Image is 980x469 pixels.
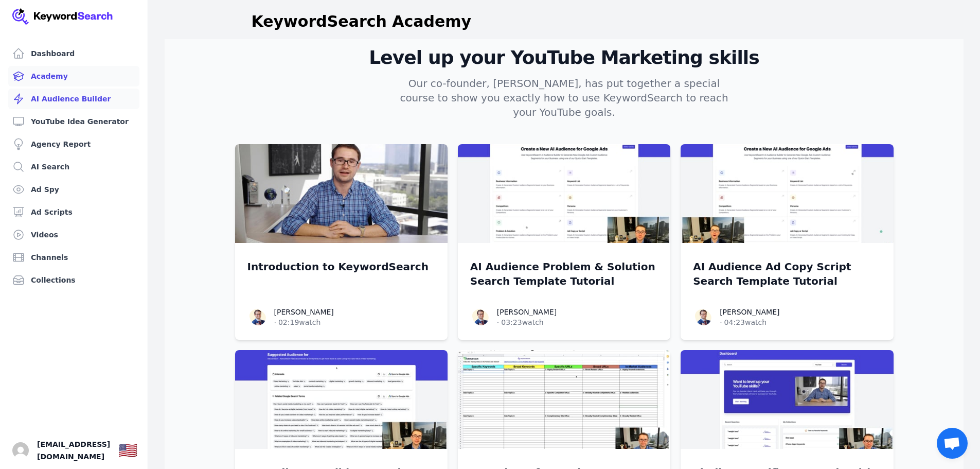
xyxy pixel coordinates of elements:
[8,247,139,268] a: Channels
[252,12,472,31] h1: KeywordSearch Academy
[720,317,722,327] span: ·
[501,317,543,327] span: 03:23 watch
[470,259,658,288] a: AI Audience Problem & Solution Search Template Tutorial
[8,179,139,200] a: Ad Spy
[8,66,139,86] a: Academy
[391,76,737,119] p: Our co-founder, [PERSON_NAME], has put together a special course to show you exactly how to use K...
[12,442,29,459] button: Open user button
[720,308,779,316] a: [PERSON_NAME]
[8,89,139,109] a: AI Audience Builder
[37,438,110,463] span: [EMAIL_ADDRESS][DOMAIN_NAME]
[497,308,557,316] a: [PERSON_NAME]
[8,270,139,290] a: Collections
[8,134,139,154] a: Agency Report
[8,157,139,177] a: AI Search
[8,224,139,245] a: Videos
[235,47,894,68] h2: Level up your YouTube Marketing skills
[274,317,276,327] span: ·
[724,317,767,327] span: 04:23 watch
[497,317,499,327] span: ·
[118,441,137,460] div: 🇺🇸
[12,8,113,25] img: Your Company
[247,259,435,274] a: Introduction to KeywordSearch
[8,202,139,222] a: Ad Scripts
[8,43,139,64] a: Dashboard
[8,111,139,132] a: YouTube Idea Generator
[278,317,320,327] span: 02:19 watch
[693,259,881,288] a: AI Audience Ad Copy Script Search Template Tutorial
[118,440,137,461] button: 🇺🇸
[274,308,334,316] a: [PERSON_NAME]
[937,428,968,459] div: Open chat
